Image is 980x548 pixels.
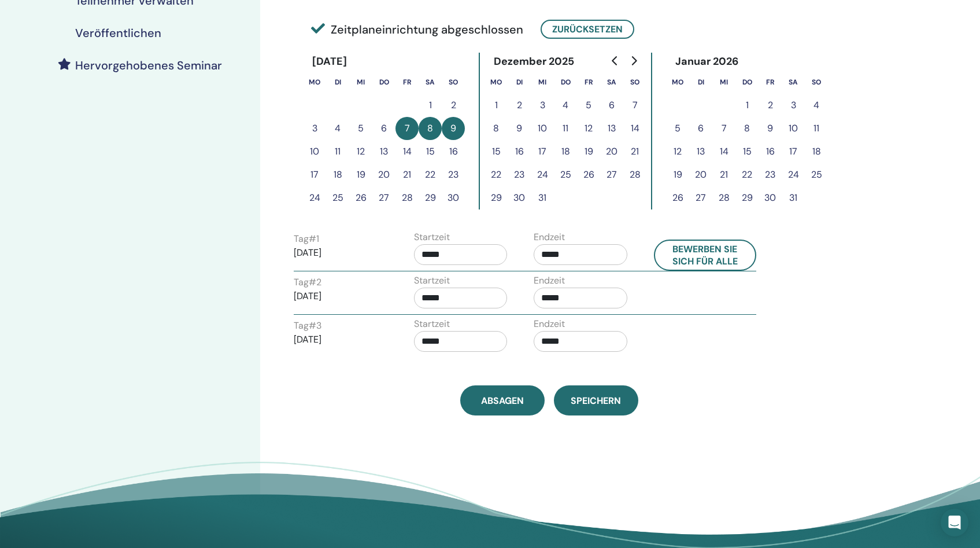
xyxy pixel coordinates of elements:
button: 29 [419,186,442,209]
button: 21 [712,163,735,186]
span: Speichern [571,395,621,407]
th: Mittwoch [531,71,554,94]
label: Endzeit [534,230,565,244]
button: 28 [712,186,735,209]
button: 28 [623,163,646,186]
button: 12 [577,117,600,140]
button: Speichern [554,385,638,415]
button: 14 [712,140,735,163]
th: Samstag [782,71,805,94]
button: 11 [805,117,828,140]
label: Startzeit [414,317,450,331]
button: 17 [531,140,554,163]
button: 31 [531,186,554,209]
th: Freitag [577,71,600,94]
button: 11 [554,117,577,140]
button: 24 [303,186,326,209]
button: 15 [485,140,508,163]
button: 7 [712,117,735,140]
button: 20 [689,163,712,186]
th: Mittwoch [349,71,372,94]
button: 10 [303,140,326,163]
button: 8 [485,117,508,140]
button: Bewerben Sie sich für alle [654,240,757,271]
button: 17 [303,163,326,186]
label: Endzeit [534,274,565,288]
button: 9 [508,117,531,140]
button: 18 [805,140,828,163]
button: 22 [485,163,508,186]
button: 30 [759,186,782,209]
label: Tag # 3 [294,319,321,333]
button: 29 [735,186,759,209]
button: 3 [782,94,805,117]
button: 25 [326,186,349,209]
button: 5 [349,117,372,140]
button: 23 [759,163,782,186]
button: 22 [419,163,442,186]
button: 27 [372,186,395,209]
button: 6 [689,117,712,140]
th: Freitag [759,71,782,94]
p: [DATE] [294,246,387,260]
button: 7 [623,94,646,117]
th: Donnerstag [735,71,759,94]
button: 9 [759,117,782,140]
button: 28 [395,186,419,209]
label: Startzeit [414,230,450,244]
button: 1 [735,94,759,117]
button: 13 [372,140,395,163]
button: 17 [782,140,805,163]
button: 3 [303,117,326,140]
label: Startzeit [414,274,450,288]
button: 4 [554,94,577,117]
p: [DATE] [294,289,387,303]
button: 22 [735,163,759,186]
button: 9 [442,117,465,140]
button: 24 [531,163,554,186]
th: Dienstag [689,71,712,94]
button: 3 [531,94,554,117]
button: 21 [623,140,646,163]
th: Montag [303,71,326,94]
button: 16 [759,140,782,163]
button: 5 [666,117,689,140]
th: Samstag [600,71,623,94]
button: 26 [666,186,689,209]
div: Dezember 2025 [485,53,584,71]
th: Dienstag [508,71,531,94]
th: Dienstag [326,71,349,94]
button: 10 [531,117,554,140]
button: 15 [419,140,442,163]
button: Go to next month [624,49,643,72]
th: Montag [666,71,689,94]
button: 31 [782,186,805,209]
a: Absagen [460,385,545,415]
span: Absagen [481,395,524,407]
span: Zeitplaneinrichtung abgeschlossen [311,21,523,38]
button: 12 [666,140,689,163]
th: Sonntag [805,71,828,94]
button: 26 [349,186,372,209]
h4: Veröffentlichen [75,26,161,40]
button: 27 [600,163,623,186]
button: 11 [326,140,349,163]
label: Tag # 1 [294,232,319,246]
button: 23 [508,163,531,186]
button: 16 [508,140,531,163]
button: 18 [554,140,577,163]
button: 1 [485,94,508,117]
th: Sonntag [442,71,465,94]
th: Samstag [419,71,442,94]
button: 1 [419,94,442,117]
button: 25 [554,163,577,186]
button: 15 [735,140,759,163]
button: 4 [805,94,828,117]
button: 2 [508,94,531,117]
button: 13 [600,117,623,140]
button: 8 [419,117,442,140]
button: 29 [485,186,508,209]
button: 2 [442,94,465,117]
button: 12 [349,140,372,163]
th: Freitag [395,71,419,94]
